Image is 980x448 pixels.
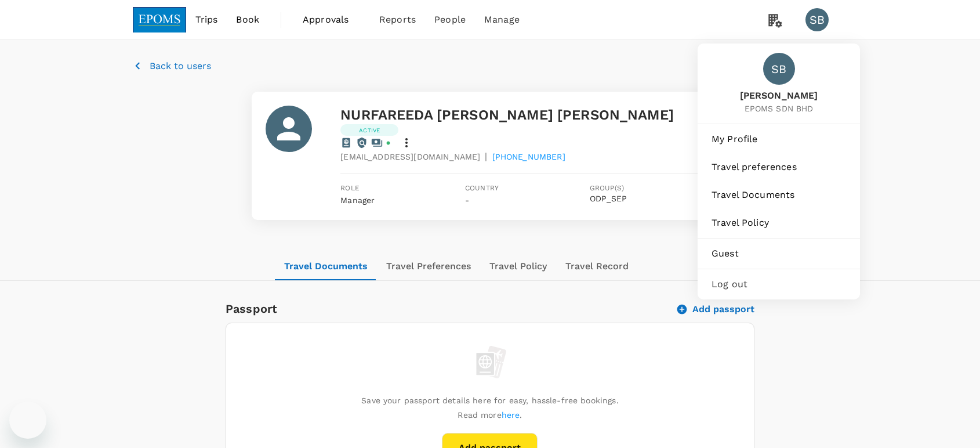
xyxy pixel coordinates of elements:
[377,252,480,280] button: Travel Preferences
[590,194,627,204] button: ODP_SEP
[712,247,846,261] span: Guest
[492,151,565,162] span: [PHONE_NUMBER]
[740,89,818,103] span: [PERSON_NAME]
[195,13,218,27] span: Trips
[361,395,618,406] p: Save your passport details here for easy, hassle-free bookings.
[9,402,46,439] iframe: Button to launch messaging window
[702,154,855,180] a: Travel preferences
[805,8,829,31] div: SB
[712,277,846,291] span: Log out
[702,272,855,297] div: Log out
[678,304,754,315] button: Add passport
[484,13,520,27] span: Manage
[702,182,855,208] a: Travel Documents
[712,160,846,174] span: Travel preferences
[465,183,590,194] span: Country
[275,252,377,280] button: Travel Documents
[740,103,818,114] span: EPOMS SDN BHD
[480,252,556,280] button: Travel Policy
[556,252,638,280] button: Travel Record
[485,150,487,164] span: |
[712,216,846,230] span: Travel Policy
[236,13,259,27] span: Book
[712,132,846,146] span: My Profile
[702,127,855,152] a: My Profile
[434,13,466,27] span: People
[150,59,211,73] p: Back to users
[340,151,480,162] span: [EMAIL_ADDRESS][DOMAIN_NAME]
[379,13,416,27] span: Reports
[133,59,211,73] button: Back to users
[465,196,469,205] span: -
[340,183,465,194] span: Role
[763,53,795,85] div: SB
[470,342,510,382] img: empty passport
[226,299,277,318] h6: Passport
[359,126,380,135] p: Active
[303,13,361,27] span: Approvals
[133,7,186,32] img: EPOMS SDN BHD
[458,409,522,421] p: Read more .
[712,188,846,202] span: Travel Documents
[340,107,674,123] span: NURFAREEDA [PERSON_NAME] [PERSON_NAME]
[340,196,375,205] span: Manager
[590,183,714,194] span: Group(s)
[702,210,855,236] a: Travel Policy
[502,410,520,420] a: here
[702,241,855,266] a: Guest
